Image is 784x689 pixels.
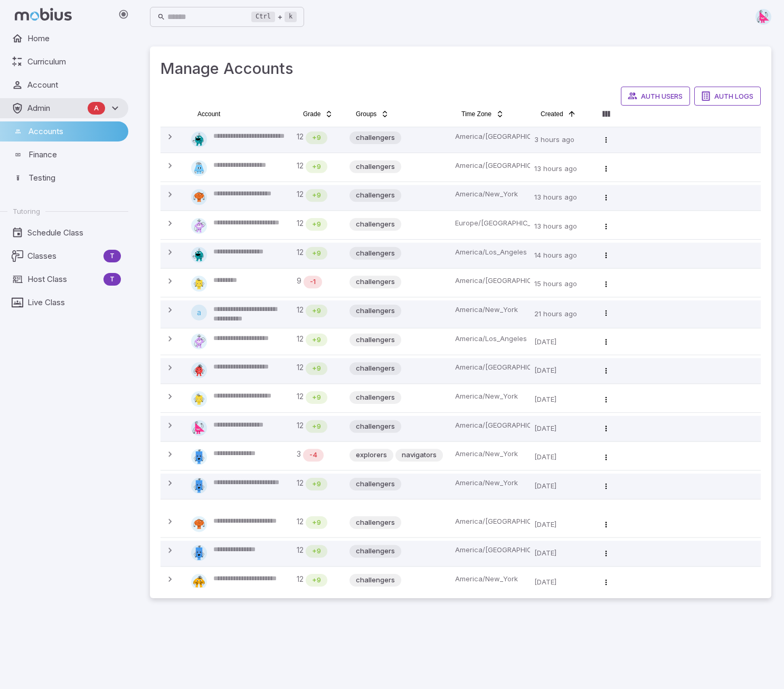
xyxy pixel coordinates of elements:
kbd: Ctrl [251,12,275,22]
button: Auth Users [621,87,690,106]
p: [DATE] [534,362,589,379]
span: +9 [306,248,327,259]
span: challengers [350,306,401,316]
span: 9 [297,276,301,288]
span: challengers [350,479,401,489]
span: 12 [297,516,304,529]
span: explorers [350,450,393,460]
span: Account [27,79,121,91]
img: right-triangle.svg [191,420,207,436]
span: -1 [304,277,322,287]
span: Curriculum [27,56,121,68]
span: +9 [306,517,327,528]
img: square.svg [191,391,207,407]
span: Time Zone [461,110,492,118]
span: Account [197,110,220,118]
p: [DATE] [534,574,589,591]
span: Grade [303,110,320,118]
span: +9 [306,392,327,403]
span: Classes [27,250,99,262]
img: square.svg [191,276,207,291]
span: challengers [350,363,401,374]
span: -4 [303,450,324,460]
h3: Manage Accounts [160,57,761,80]
span: Testing [29,172,121,184]
p: [DATE] [534,516,589,533]
span: +9 [306,133,327,143]
span: Host Class [27,273,99,285]
span: 12 [297,189,304,202]
img: diamond.svg [191,218,207,234]
div: Math is above age level [306,391,327,404]
span: 12 [297,247,304,260]
img: circle.svg [191,362,207,378]
button: Auth Logs [694,87,761,106]
div: Math is above age level [306,218,327,231]
button: Grade [297,106,339,122]
span: challengers [350,219,401,230]
span: 12 [297,420,304,433]
img: octagon.svg [191,131,207,147]
span: +9 [306,219,327,230]
span: navigators [395,450,443,460]
p: America/Los_Angeles [455,334,526,344]
img: rectangle.svg [191,545,207,561]
span: +9 [306,575,327,586]
span: Live Class [27,297,121,308]
p: America/[GEOGRAPHIC_DATA] [455,545,526,555]
span: Created [541,110,563,118]
span: 12 [297,478,304,490]
span: challengers [350,248,401,259]
span: challengers [350,190,401,201]
span: +9 [306,546,327,556]
p: America/New_York [455,449,526,459]
div: Math is above age level [306,478,327,490]
span: Accounts [29,126,121,137]
span: challengers [350,546,401,556]
div: Math is above age level [306,545,327,558]
span: 12 [297,391,304,404]
button: Created [534,106,582,122]
p: 21 hours ago [534,305,589,324]
span: 12 [297,131,304,144]
p: [DATE] [534,478,589,495]
span: 12 [297,545,304,558]
div: Math is above age level [306,420,327,433]
span: challengers [350,162,401,172]
div: + [251,11,297,23]
p: America/[GEOGRAPHIC_DATA] [455,362,526,373]
p: 3 hours ago [534,131,589,148]
span: 12 [297,161,304,173]
button: Account [191,106,226,122]
span: Finance [29,149,121,161]
p: 13 hours ago [534,161,589,177]
p: America/Los_Angeles [455,247,526,258]
div: Math is above age level [306,247,327,260]
span: challengers [350,575,401,586]
p: 14 hours ago [534,247,589,264]
span: challengers [350,335,401,345]
span: A [88,103,105,114]
span: challengers [350,133,401,143]
div: Math is above age level [306,131,327,144]
p: [DATE] [534,545,589,562]
p: America/[GEOGRAPHIC_DATA] [455,516,526,527]
img: octagon.svg [191,247,207,263]
span: Tutoring [13,206,40,216]
p: America/New_York [455,391,526,402]
span: T [103,274,121,285]
p: America/[GEOGRAPHIC_DATA] [455,420,526,431]
div: Math is above age level [306,362,327,375]
span: +9 [306,421,327,432]
span: +9 [306,479,327,489]
p: [DATE] [534,391,589,408]
p: America/New_York [455,189,526,200]
div: Math is above age level [306,161,327,173]
div: Math is above age level [306,574,327,587]
p: America/New_York [455,574,526,584]
div: Math is below age level [303,449,324,461]
img: rectangle.svg [191,449,207,465]
img: diamond.svg [191,334,207,350]
button: Groups [350,106,395,122]
p: America/[GEOGRAPHIC_DATA] [455,276,526,286]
